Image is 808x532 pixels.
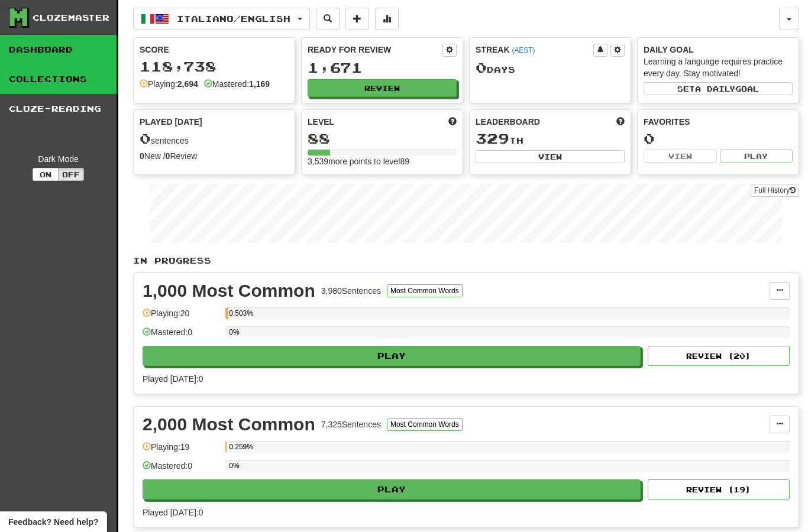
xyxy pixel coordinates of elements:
[58,168,84,181] button: Off
[321,285,381,297] div: 3,980 Sentences
[143,346,641,366] button: Play
[143,374,203,384] span: Played [DATE]: 0
[476,116,540,128] span: Leaderboard
[387,418,463,431] button: Most Common Words
[143,441,219,460] div: Playing: 19
[249,79,270,89] strong: 1,169
[644,56,793,79] div: Learning a language requires practice every day. Stay motivated!
[308,116,334,128] span: Level
[204,78,270,90] div: Mastered:
[695,85,735,93] span: a daily
[140,116,202,128] span: Played [DATE]
[308,131,457,146] div: 88
[133,255,799,267] p: In Progress
[140,150,289,162] div: New / Review
[33,168,59,181] button: On
[648,346,790,366] button: Review (20)
[166,151,170,161] strong: 0
[720,150,793,163] button: Play
[476,150,625,163] button: View
[476,59,487,76] span: 0
[644,131,793,146] div: 0
[308,79,457,97] button: Review
[177,14,290,24] span: Italiano / English
[321,419,381,430] div: 7,325 Sentences
[476,60,625,76] div: Day s
[140,130,151,147] span: 0
[143,326,219,346] div: Mastered: 0
[143,307,219,327] div: Playing: 20
[177,79,198,89] strong: 2,694
[8,516,98,528] span: Open feedback widget
[751,184,799,197] a: Full History
[476,44,593,56] div: Streak
[644,150,717,163] button: View
[140,59,289,74] div: 118,738
[316,8,340,30] button: Search sentences
[448,116,457,128] span: Score more points to level up
[143,416,315,433] div: 2,000 Most Common
[308,60,457,75] div: 1,671
[644,82,793,95] button: Seta dailygoal
[345,8,369,30] button: Add sentence to collection
[140,78,198,90] div: Playing:
[476,130,509,147] span: 329
[133,8,310,30] button: Italiano/English
[648,479,790,499] button: Review (19)
[308,44,442,56] div: Ready for Review
[476,131,625,147] div: th
[143,460,219,479] div: Mastered: 0
[140,44,289,56] div: Score
[308,155,457,167] div: 3,539 more points to level 89
[644,44,793,56] div: Daily Goal
[387,284,463,297] button: Most Common Words
[140,131,289,147] div: sentences
[9,153,108,165] div: Dark Mode
[143,282,315,300] div: 1,000 Most Common
[140,151,144,161] strong: 0
[375,8,399,30] button: More stats
[33,12,109,24] div: Clozemaster
[512,46,535,54] a: (AEST)
[644,116,793,128] div: Favorites
[616,116,625,128] span: This week in points, UTC
[143,479,641,499] button: Play
[143,508,203,517] span: Played [DATE]: 0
